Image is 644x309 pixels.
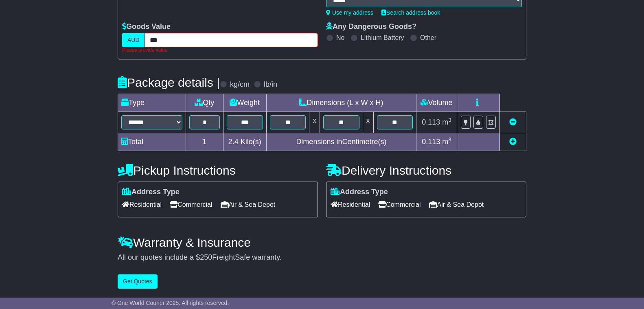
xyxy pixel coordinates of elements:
span: Commercial [378,198,421,211]
label: No [336,34,344,42]
a: Use my address [326,9,373,16]
div: All our quotes include a $ FreightSafe warranty. [118,253,526,262]
label: Address Type [331,188,388,197]
span: Residential [122,198,162,211]
span: 2.4 [228,138,239,146]
span: Air & Sea Depot [429,198,484,211]
td: Type [118,94,186,112]
button: Get Quotes [118,274,158,289]
div: Please provide value [122,47,318,53]
h4: Delivery Instructions [326,164,526,177]
label: Other [420,34,436,42]
label: lb/in [264,80,277,89]
label: Any Dangerous Goods? [326,22,416,31]
td: Weight [223,94,266,112]
span: © One World Courier 2025. All rights reserved. [112,300,229,306]
sup: 3 [448,136,451,142]
span: m [442,138,451,146]
a: Remove this item [509,118,517,126]
label: Lithium Battery [361,34,404,42]
span: 0.113 [422,118,440,126]
span: 250 [200,253,212,261]
td: Total [118,133,186,151]
span: Residential [331,198,370,211]
label: kg/cm [230,80,250,89]
td: 1 [186,133,223,151]
label: AUD [122,33,145,47]
h4: Warranty & Insurance [118,236,526,249]
td: Dimensions in Centimetre(s) [266,133,416,151]
td: Dimensions (L x W x H) [266,94,416,112]
h4: Pickup Instructions [118,164,318,177]
span: Air & Sea Depot [221,198,276,211]
span: Commercial [170,198,212,211]
td: x [363,112,373,133]
td: x [309,112,320,133]
td: Kilo(s) [223,133,266,151]
h4: Package details | [118,76,220,89]
span: m [442,118,451,126]
label: Address Type [122,188,180,197]
td: Qty [186,94,223,112]
a: Add new item [509,138,517,146]
td: Volume [416,94,457,112]
label: Goods Value [122,22,171,31]
a: Search address book [381,9,440,16]
sup: 3 [448,117,451,123]
span: 0.113 [422,138,440,146]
